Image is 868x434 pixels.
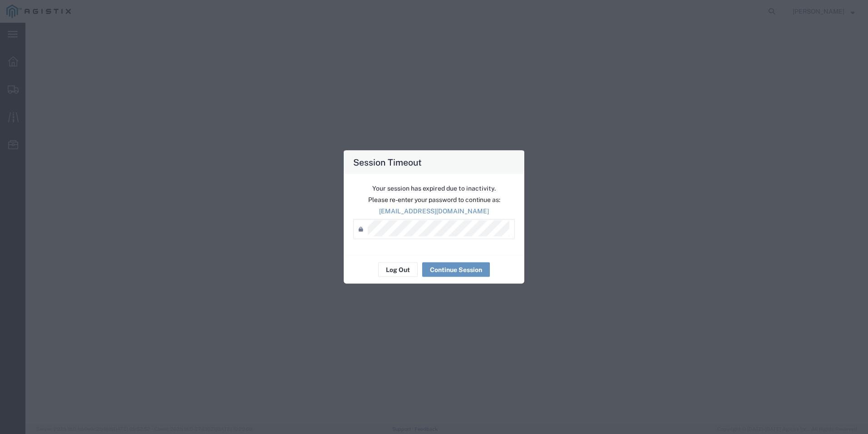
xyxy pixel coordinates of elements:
[353,207,515,216] p: [EMAIL_ADDRESS][DOMAIN_NAME]
[422,262,490,277] button: Continue Session
[353,156,422,169] h4: Session Timeout
[353,184,515,193] p: Your session has expired due to inactivity.
[378,262,418,277] button: Log Out
[353,195,515,205] p: Please re-enter your password to continue as:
